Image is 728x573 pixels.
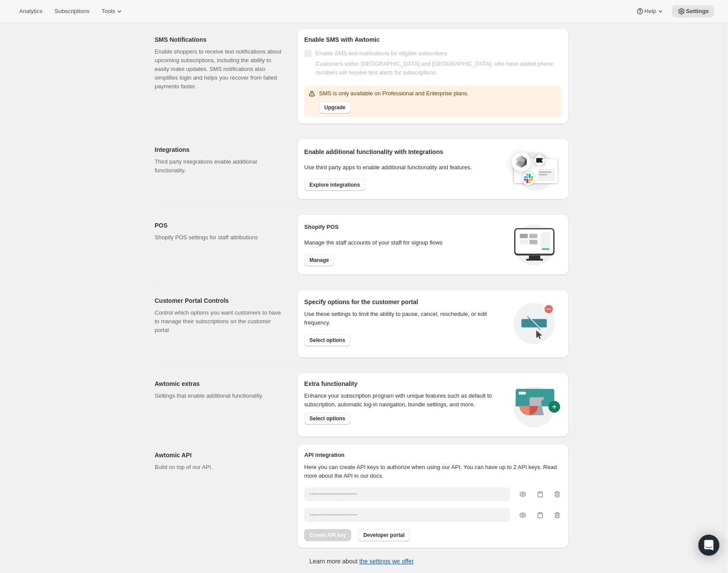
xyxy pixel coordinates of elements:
[155,221,283,230] h2: POS
[304,298,507,306] h2: Specify options for the customer portal
[304,254,334,266] button: Manage
[155,451,283,459] h2: Awtomic API
[155,145,283,154] h2: Integrations
[304,35,562,44] h2: Enable SMS with Awtomic
[315,50,447,57] span: Enable SMS text notifications for eligible subscribers
[644,8,656,15] span: Help
[358,529,410,541] button: Developer portal
[155,463,283,472] p: Build on top of our API.
[319,101,351,114] button: Upgrade
[304,238,507,247] p: Manage the staff accounts of your staff for signup flows
[304,379,357,388] h2: Extra functionality
[54,8,89,15] span: Subscriptions
[359,558,414,565] a: the settings we offer
[309,181,360,188] span: Explore integrations
[304,334,350,346] button: Select options
[630,5,670,17] button: Help
[304,163,503,172] p: Use third party apps to enable additional functionality and features.
[155,233,283,242] p: Shopify POS settings for staff attributions
[304,147,503,156] h2: Enable additional functionality with Integrations
[155,296,283,305] h2: Customer Portal Controls
[304,412,350,425] button: Select options
[304,463,562,480] p: Here you can create API keys to authorize when using our API. You can have up to 2 API keys. Read...
[309,557,413,566] p: Learn more about
[324,104,345,111] span: Upgrade
[102,8,115,15] span: Tools
[96,5,129,17] button: Tools
[319,89,468,98] p: SMS is only available on Professional and Enterprise plans.
[686,8,709,15] span: Settings
[304,179,365,191] button: Explore integrations
[672,5,714,17] button: Settings
[698,535,719,556] div: Open Intercom Messenger
[155,392,283,400] p: Settings that enable additional functionality.
[14,5,47,17] button: Analytics
[304,223,507,231] h2: Shopify POS
[309,415,345,422] span: Select options
[309,257,329,264] span: Manage
[155,47,283,91] p: Enable shoppers to receive text notifications about upcoming subscriptions, including the ability...
[155,35,283,44] h2: SMS Notifications
[19,8,42,15] span: Analytics
[304,392,503,409] p: Enhance your subscription program with unique features such as default to subscription, automatic...
[363,532,405,539] span: Developer portal
[155,379,283,388] h2: Awtomic extras
[304,451,562,459] h2: API integration
[315,60,553,76] span: Customers within [GEOGRAPHIC_DATA] and [GEOGRAPHIC_DATA], who have added phone numbers will recei...
[155,157,283,175] p: Third party integrations enable additional functionality.
[309,337,345,344] span: Select options
[304,310,507,327] div: Use these settings to limit the ability to pause, cancel, reschedule, or edit frequency.
[49,5,95,17] button: Subscriptions
[155,308,283,335] p: Control which options you want customers to have to manage their subscriptions on the customer po...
